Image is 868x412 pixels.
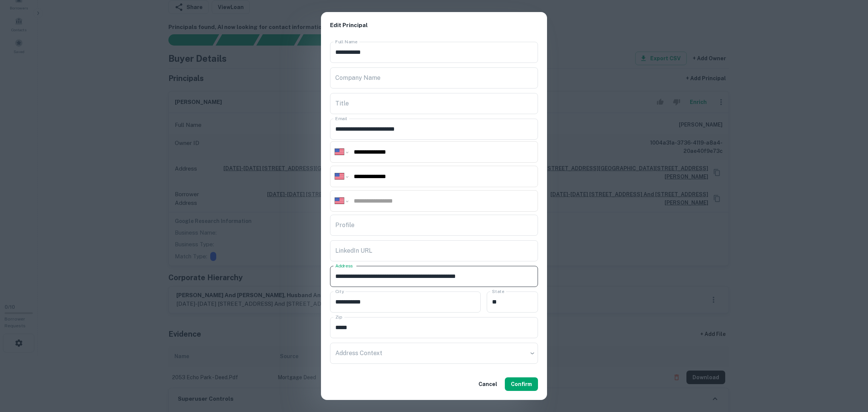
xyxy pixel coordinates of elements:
[505,377,538,391] button: Confirm
[335,288,344,295] label: City
[330,343,538,364] div: ​
[475,377,500,391] button: Cancel
[335,314,342,320] label: Zip
[321,12,547,39] h2: Edit Principal
[492,288,504,295] label: State
[830,352,868,388] iframe: Chat Widget
[335,115,347,122] label: Email
[335,38,358,45] label: Full Name
[335,262,353,269] label: Address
